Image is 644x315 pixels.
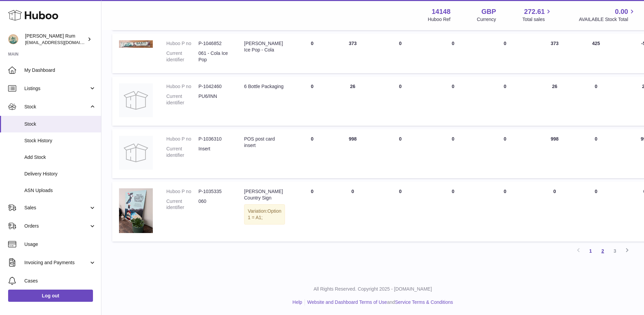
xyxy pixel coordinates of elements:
[198,188,231,195] dd: P-1035335
[198,93,231,106] dd: PU6/INN
[332,77,373,126] td: 26
[292,77,332,126] td: 0
[25,40,99,45] span: [EMAIL_ADDRESS][DOMAIN_NAME]
[332,182,373,242] td: 0
[578,77,615,126] td: 0
[532,182,578,242] td: 0
[373,34,428,73] td: 0
[24,67,96,73] span: My Dashboard
[198,83,231,90] dd: P-1042460
[504,41,506,46] span: 0
[609,245,621,257] a: 3
[481,7,496,16] strong: GBP
[166,198,198,211] dt: Current identifier
[244,40,285,53] div: [PERSON_NAME] Ice Pop - Cola
[166,136,198,142] dt: Huboo P no
[522,16,552,23] span: Total sales
[532,34,578,73] td: 373
[198,198,231,211] dd: 060
[119,83,153,117] img: product image
[24,241,96,248] span: Usage
[305,299,453,306] li: and
[292,299,302,305] a: Help
[428,34,478,73] td: 0
[579,16,636,23] span: AVAILABLE Stock Total
[166,188,198,195] dt: Huboo P no
[428,129,478,178] td: 0
[25,33,86,46] div: [PERSON_NAME] Rum
[332,129,373,178] td: 998
[24,259,89,266] span: Invoicing and Payments
[24,171,96,177] span: Delivery History
[307,299,387,305] a: Website and Dashboard Terms of Use
[8,34,18,44] img: mail@bartirum.wales
[504,136,506,142] span: 0
[198,136,231,142] dd: P-1036310
[166,93,198,106] dt: Current identifier
[428,16,451,23] div: Huboo Ref
[8,290,93,302] a: Log out
[244,83,285,90] div: 6 Bottle Packaging
[432,7,451,16] strong: 14148
[524,7,545,16] span: 272.61
[532,77,578,126] td: 26
[597,245,609,257] a: 2
[198,40,231,47] dd: P-1046852
[166,50,198,63] dt: Current identifier
[428,182,478,242] td: 0
[373,129,428,178] td: 0
[24,121,96,127] span: Stock
[166,83,198,90] dt: Huboo P no
[579,7,636,23] a: 0.00 AVAILABLE Stock Total
[578,34,615,73] td: 425
[504,189,506,194] span: 0
[119,188,153,233] img: product image
[244,204,285,225] div: Variation:
[532,129,578,178] td: 998
[578,182,615,242] td: 0
[24,85,89,92] span: Listings
[198,146,231,159] dd: Insert
[373,182,428,242] td: 0
[24,138,96,144] span: Stock History
[395,299,453,305] a: Service Terms & Conditions
[428,77,478,126] td: 0
[24,205,89,211] span: Sales
[198,50,231,63] dd: 061 - Cola Ice Pop
[24,154,96,161] span: Add Stock
[166,146,198,159] dt: Current identifier
[244,136,285,149] div: POS post card insert
[578,129,615,178] td: 0
[244,188,285,201] div: [PERSON_NAME] Country Sign
[119,136,153,170] img: product image
[477,16,496,23] div: Currency
[332,34,373,73] td: 373
[373,77,428,126] td: 0
[24,104,89,110] span: Stock
[119,40,153,48] img: product image
[585,245,597,257] a: 1
[24,187,96,194] span: ASN Uploads
[24,223,89,229] span: Orders
[24,278,96,284] span: Cases
[504,84,506,89] span: 0
[166,40,198,47] dt: Huboo P no
[107,286,639,292] p: All Rights Reserved. Copyright 2025 - [DOMAIN_NAME]
[615,7,628,16] span: 0.00
[292,129,332,178] td: 0
[292,34,332,73] td: 0
[292,182,332,242] td: 0
[522,7,552,23] a: 272.61 Total sales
